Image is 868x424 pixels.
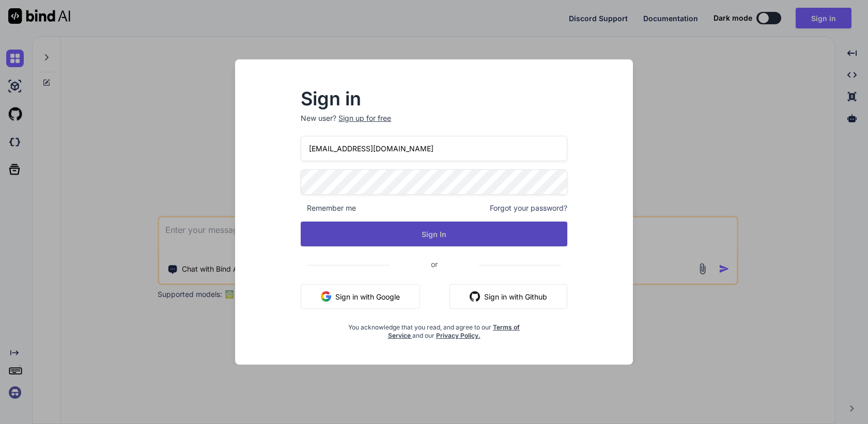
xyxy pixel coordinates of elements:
[338,113,391,123] div: Sign up for free
[301,136,567,161] input: Login or Email
[470,291,480,302] img: github
[436,332,481,339] a: Privacy Policy.
[388,323,520,339] a: Terms of Service
[301,203,356,213] span: Remember me
[390,252,479,277] span: or
[301,90,567,107] h2: Sign in
[490,203,567,213] span: Forgot your password?
[321,291,331,302] img: google
[450,284,567,309] button: Sign in with Github
[301,222,567,246] button: Sign In
[301,113,567,136] p: New user?
[345,317,523,340] div: You acknowledge that you read, and agree to our and our
[301,284,420,309] button: Sign in with Google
